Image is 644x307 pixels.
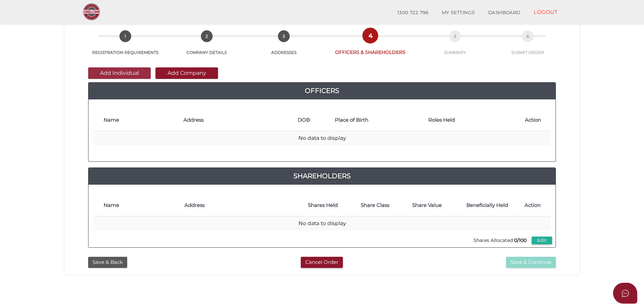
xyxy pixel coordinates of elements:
[506,257,556,268] button: Save & Continue
[335,117,422,123] h4: Place of Birth
[155,67,218,79] button: Add Company
[88,85,556,96] a: Officers
[81,38,169,55] a: 1REGISTRATION REQUIREMENTS
[323,37,417,56] a: 4OFFICERS & SHAREHOLDERS
[613,283,637,304] button: Open asap
[94,216,550,231] td: No data to display
[449,30,461,42] span: 5
[94,131,550,146] td: No data to display
[169,38,244,55] a: 2COMPANY DETAILS
[245,38,323,55] a: 3ADDRESSES
[201,30,213,42] span: 2
[525,203,547,208] h4: Action
[364,30,376,41] span: 4
[301,257,343,268] button: Cancel Order
[183,117,291,123] h4: Address
[104,203,178,208] h4: Name
[527,5,564,19] a: LOGOUT
[353,203,398,208] h4: Share Class
[532,237,552,244] button: Edit
[404,203,450,208] h4: Share Value
[119,30,131,42] span: 1
[104,117,177,123] h4: Name
[88,171,556,181] a: Shareholders
[278,30,290,42] span: 3
[522,30,534,42] span: 6
[493,38,563,55] a: 6SUBMIT ORDER
[417,38,493,55] a: 5SUMMARY
[184,203,293,208] h4: Address
[88,67,151,79] button: Add Individual
[298,117,328,123] h4: DOB
[88,257,127,268] button: Save & Back
[391,6,435,20] a: 1300 722 796
[300,203,346,208] h4: Shares Held
[481,6,527,20] a: DASHBOARD
[435,6,481,20] a: MY SETTINGS
[472,236,528,245] span: Shares Allocated:
[428,117,518,123] h4: Roles Held
[514,237,527,243] b: 0/100
[456,203,518,208] h4: Beneficially Held
[525,117,547,123] h4: Action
